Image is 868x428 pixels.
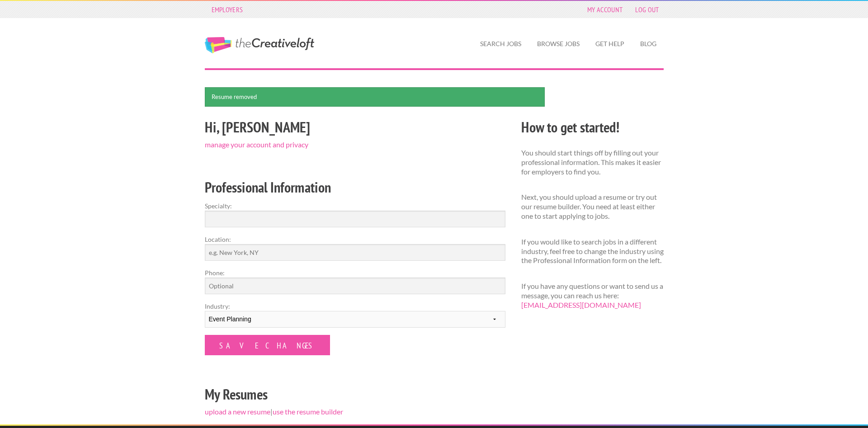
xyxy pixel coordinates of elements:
div: | [197,116,513,424]
a: Get Help [588,33,632,54]
p: If you have any questions or want to send us a message, you can reach us here: [521,282,664,310]
p: You should start things off by filling out your professional information. This makes it easier fo... [521,148,664,176]
input: Optional [205,277,505,294]
h2: My Resumes [205,384,505,404]
a: use the resume builder [273,407,343,416]
input: Save Changes [205,335,330,355]
a: Search Jobs [473,33,528,54]
h2: How to get started! [521,117,664,137]
label: Specialty: [205,201,505,211]
input: e.g. New York, NY [205,244,505,261]
a: manage your account and privacy [205,140,308,149]
a: upload a new resume [205,407,270,416]
p: Next, you should upload a resume or try out our resume builder. You need at least either one to s... [521,193,664,221]
h2: Hi, [PERSON_NAME] [205,117,505,137]
label: Industry: [205,301,505,311]
div: Resume removed [205,87,545,107]
a: Blog [633,33,664,54]
label: Phone: [205,268,505,277]
label: Location: [205,235,505,244]
a: The Creative Loft [205,37,314,53]
a: [EMAIL_ADDRESS][DOMAIN_NAME] [521,301,641,309]
a: Log Out [631,3,663,16]
p: If you would like to search jobs in a different industry, feel free to change the industry using ... [521,237,664,265]
a: Browse Jobs [530,33,587,54]
h2: Professional Information [205,177,505,198]
a: My Account [583,3,627,16]
a: Employers [207,3,248,16]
